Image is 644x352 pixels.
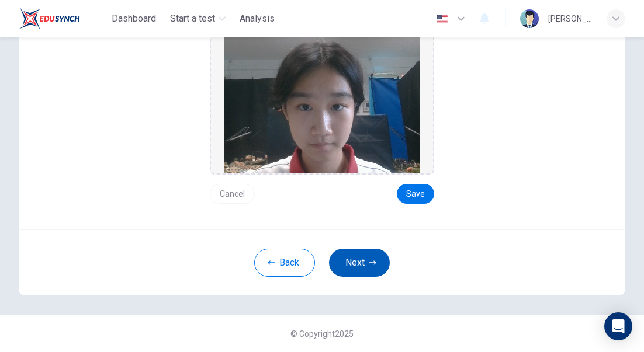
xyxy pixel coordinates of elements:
[240,12,275,26] span: Analysis
[254,249,315,277] button: Back
[290,329,354,339] span: © Copyright 2025
[112,12,156,26] span: Dashboard
[435,15,449,23] img: en
[170,12,215,26] span: Start a test
[224,22,420,173] img: preview screemshot
[107,8,161,29] button: Dashboard
[19,7,107,30] a: Rosedale logo
[604,312,632,340] div: Open Intercom Messenger
[397,184,434,204] button: Save
[235,8,279,29] button: Analysis
[210,184,255,204] button: Cancel
[19,7,80,30] img: Rosedale logo
[329,249,390,277] button: Next
[165,8,230,29] button: Start a test
[520,9,539,28] img: Profile picture
[548,12,593,26] div: [PERSON_NAME]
